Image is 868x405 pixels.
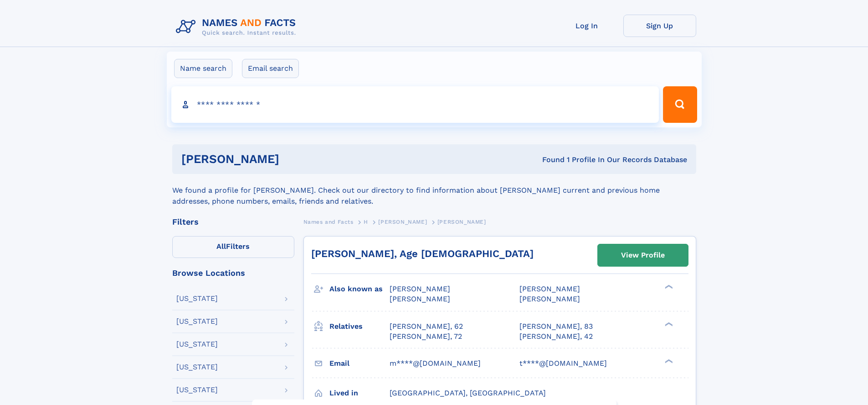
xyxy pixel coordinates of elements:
[390,321,463,331] a: [PERSON_NAME], 62
[242,59,299,78] label: Email search
[390,284,450,293] span: [PERSON_NAME]
[519,331,593,342] a: [PERSON_NAME], 42
[176,295,218,302] div: [US_STATE]
[329,385,390,401] h3: Lived in
[329,356,390,371] h3: Email
[176,363,218,371] div: [US_STATE]
[378,219,427,225] span: [PERSON_NAME]
[663,86,697,123] button: Search Button
[390,331,462,342] a: [PERSON_NAME], 72
[172,269,294,277] div: Browse Locations
[216,242,226,251] span: All
[621,245,665,266] div: View Profile
[378,216,427,227] a: [PERSON_NAME]
[550,15,623,37] a: Log In
[311,248,534,259] a: [PERSON_NAME], Age [DEMOGRAPHIC_DATA]
[598,244,688,266] a: View Profile
[663,284,673,290] div: ❯
[174,59,232,78] label: Name search
[519,295,580,303] span: [PERSON_NAME]
[519,284,580,293] span: [PERSON_NAME]
[329,281,390,297] h3: Also known as
[390,295,450,303] span: [PERSON_NAME]
[411,155,687,165] div: Found 1 Profile In Our Records Database
[176,318,218,325] div: [US_STATE]
[437,219,486,225] span: [PERSON_NAME]
[172,236,294,258] label: Filters
[172,218,294,226] div: Filters
[623,15,696,37] a: Sign Up
[172,174,696,207] div: We found a profile for [PERSON_NAME]. Check out our directory to find information about [PERSON_N...
[176,341,218,348] div: [US_STATE]
[303,216,354,227] a: Names and Facts
[390,389,546,397] span: [GEOGRAPHIC_DATA], [GEOGRAPHIC_DATA]
[663,358,673,364] div: ❯
[364,216,368,227] a: H
[172,15,303,39] img: Logo Names and Facts
[171,86,659,123] input: search input
[329,319,390,334] h3: Relatives
[181,153,411,165] h1: [PERSON_NAME]
[519,321,593,331] a: [PERSON_NAME], 83
[364,219,368,225] span: H
[176,386,218,394] div: [US_STATE]
[663,321,673,327] div: ❯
